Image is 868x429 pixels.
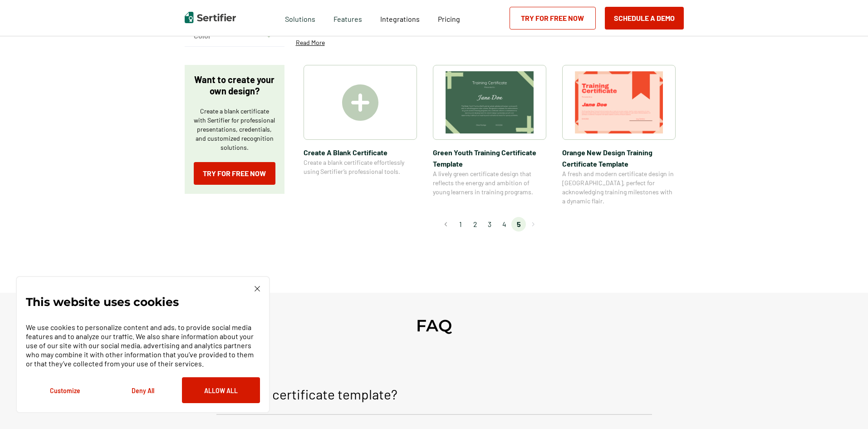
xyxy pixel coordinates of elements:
span: Orange New Design Training Certificate Template [562,147,676,169]
span: Green Youth Training Certificate Template [433,147,546,169]
img: Sertifier | Digital Credentialing Platform [185,12,236,23]
li: page 5 [511,217,526,232]
button: Customize [26,377,104,403]
span: Pricing [438,15,460,23]
button: Go to previous page [439,217,453,232]
button: Go to next page [526,217,540,232]
img: Create A Blank Certificate [342,84,378,121]
a: Green Youth Training Certificate TemplateGreen Youth Training Certificate TemplateA lively green ... [433,65,546,206]
li: page 1 [453,217,468,232]
p: This website uses cookies [26,297,179,306]
h2: FAQ [416,316,452,335]
a: Orange New Design Training Certificate TemplateOrange New Design Training Certificate TemplateA f... [562,65,676,206]
span: Create a blank certificate effortlessly using Sertifier’s professional tools. [304,158,417,176]
span: Solutions [285,12,315,24]
a: Integrations [380,12,420,24]
p: We use cookies to personalize content and ads, to provide social media features and to analyze ou... [26,323,260,368]
span: A lively green certificate design that reflects the energy and ambition of young learners in trai... [433,169,546,197]
img: Orange New Design Training Certificate Template [575,71,663,133]
span: Create A Blank Certificate [304,147,417,158]
p: Want to create your own design? [194,74,275,97]
span: A fresh and modern certificate design in [GEOGRAPHIC_DATA], perfect for acknowledging training mi... [562,169,676,206]
button: Deny All [104,377,182,403]
li: page 3 [482,217,497,232]
p: What is a certificate template? [216,383,397,405]
a: Try for Free Now [510,7,596,30]
span: Features [333,12,362,24]
img: Green Youth Training Certificate Template [446,71,534,133]
button: Allow All [182,377,260,403]
a: Pricing [438,12,460,24]
button: What is a certificate template? [216,376,652,415]
img: Cookie Popup Close [255,286,260,291]
a: Try for Free Now [194,162,275,185]
p: Create a blank certificate with Sertifier for professional presentations, credentials, and custom... [194,107,275,152]
p: Read More [296,38,325,47]
iframe: Chat Widget [823,385,868,429]
span: Integrations [380,15,420,23]
li: page 4 [497,217,511,232]
li: page 2 [468,217,482,232]
button: Schedule a Demo [605,7,684,30]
